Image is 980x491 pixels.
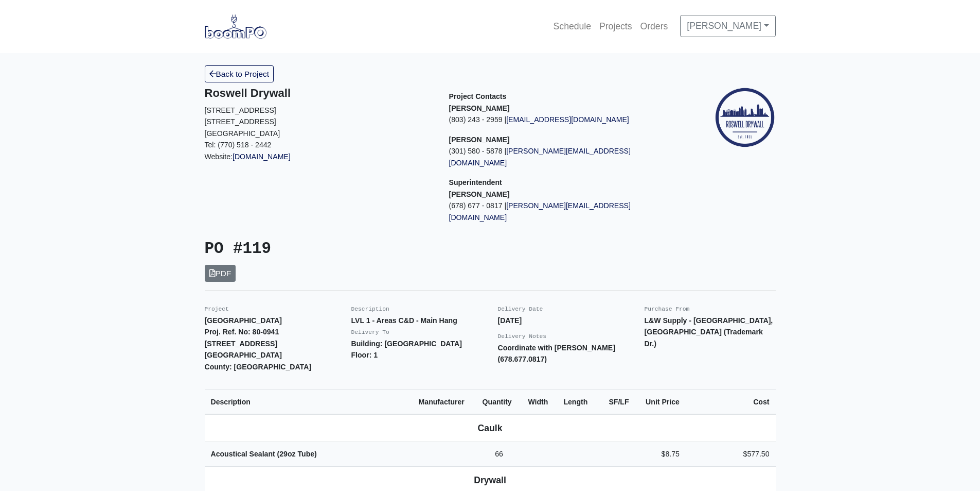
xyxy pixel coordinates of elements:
[478,423,503,433] b: Caulk
[449,201,631,222] a: [PERSON_NAME][EMAIL_ADDRESS][DOMAIN_NAME]
[205,340,278,348] strong: [STREET_ADDRESS]
[506,115,629,124] a: [EMAIL_ADDRESS][DOMAIN_NAME]
[686,390,776,414] th: Cost
[474,475,506,485] b: Drywall
[205,316,282,325] strong: [GEOGRAPHIC_DATA]
[476,442,522,467] td: 66
[498,306,543,312] small: Delivery Date
[233,153,291,161] a: [DOMAIN_NAME]
[205,65,274,82] a: Back to Project
[557,390,597,414] th: Length
[549,15,595,38] a: Schedule
[205,128,434,140] p: [GEOGRAPHIC_DATA]
[636,15,672,38] a: Orders
[205,306,229,312] small: Project
[645,315,776,350] p: L&W Supply - [GEOGRAPHIC_DATA], [GEOGRAPHIC_DATA] (Trademark Dr.)
[680,15,775,37] a: [PERSON_NAME]
[635,390,686,414] th: Unit Price
[498,316,522,325] strong: [DATE]
[351,340,462,348] strong: Building: [GEOGRAPHIC_DATA]
[635,442,686,467] td: $8.75
[205,265,236,282] a: PDF
[351,306,389,312] small: Description
[351,316,457,325] strong: LVL 1 - Areas C&D - Main Hang
[413,390,476,414] th: Manufacturer
[351,329,389,335] small: Delivery To
[449,200,678,223] p: (678) 677 - 0817 |
[205,351,282,359] strong: [GEOGRAPHIC_DATA]
[351,351,378,359] strong: Floor: 1
[449,136,510,144] strong: [PERSON_NAME]
[205,363,312,371] strong: County: [GEOGRAPHIC_DATA]
[205,240,483,259] h3: PO #119
[522,390,557,414] th: Width
[449,145,678,168] p: (301) 580 - 5878 |
[449,104,510,112] strong: [PERSON_NAME]
[449,147,631,167] a: [PERSON_NAME][EMAIL_ADDRESS][DOMAIN_NAME]
[205,105,434,116] p: [STREET_ADDRESS]
[205,116,434,128] p: [STREET_ADDRESS]
[205,87,434,100] h5: Roswell Drywall
[205,390,413,414] th: Description
[498,344,615,364] strong: Coordinate with [PERSON_NAME] (678.677.0817)
[205,87,434,162] div: Website:
[449,114,678,126] p: (803) 243 - 2959 |
[595,15,636,38] a: Projects
[449,190,510,198] strong: [PERSON_NAME]
[645,306,690,312] small: Purchase From
[211,450,317,458] strong: Acoustical Sealant (29oz Tube)
[686,442,776,467] td: $577.50
[205,139,434,151] p: Tel: (770) 518 - 2442
[205,328,279,336] strong: Proj. Ref. No: 80-0941
[449,178,502,187] span: Superintendent
[476,390,522,414] th: Quantity
[498,333,547,340] small: Delivery Notes
[205,14,266,38] img: boomPO
[449,92,507,100] span: Project Contacts
[597,390,635,414] th: SF/LF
